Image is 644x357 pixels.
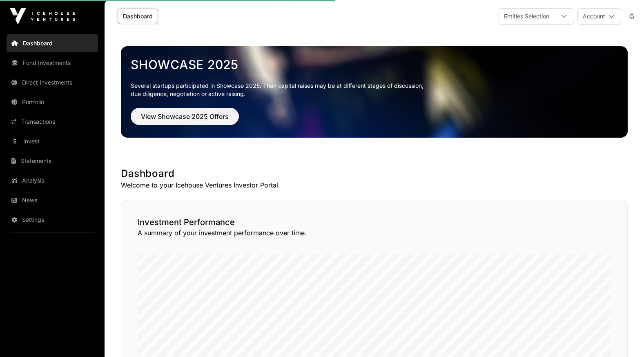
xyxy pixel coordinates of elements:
[131,116,239,124] a: View Showcase 2025 Offers
[138,228,611,238] p: A summary of your investment performance over time.
[10,8,75,25] img: Icehouse Ventures Logo
[7,113,98,131] a: Transactions
[603,318,644,357] iframe: Chat Widget
[7,74,98,91] a: Direct Investments
[118,9,158,24] a: Dashboard
[577,8,621,25] button: Account
[7,152,98,170] a: Statements
[131,57,618,72] a: Showcase 2025
[131,82,618,98] p: Several startups participated in Showcase 2025. Their capital raises may be at different stages o...
[7,132,98,150] a: Invest
[7,93,98,111] a: Portfolio
[7,34,98,52] a: Dashboard
[131,108,239,125] button: View Showcase 2025 Offers
[141,112,229,121] span: View Showcase 2025 Offers
[7,172,98,190] a: Analysis
[121,46,628,138] img: Showcase 2025
[7,54,98,72] a: Fund Investments
[121,180,628,190] p: Welcome to your Icehouse Ventures Investor Portal.
[7,211,98,229] a: Settings
[7,191,98,209] a: News
[499,9,554,24] div: Entities Selection
[138,216,611,228] h2: Investment Performance
[121,167,628,180] h1: Dashboard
